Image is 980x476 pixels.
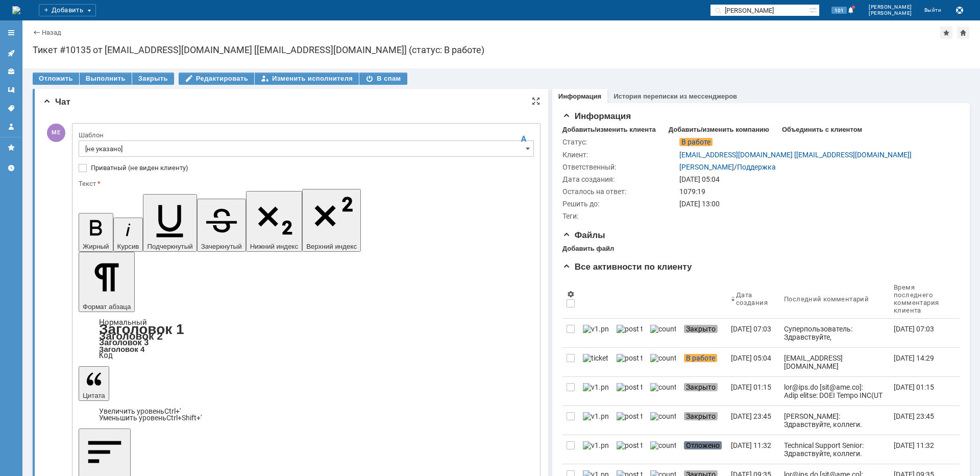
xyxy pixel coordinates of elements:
div: --- [13,284,293,340]
div: Добавить в избранное [940,27,952,39]
td: 27 [164,97,222,105]
img: v1.png [583,412,608,420]
span: Цитата [83,392,105,399]
th: 10 [1,76,9,97]
span: Формат абзаца [83,303,131,311]
strong: [DOMAIN_NAME] [78,258,136,266]
th: 11 [1,97,9,105]
span: Информация [562,111,631,121]
img: counter.png [650,412,676,420]
div: Текст [79,180,532,187]
div: Клиент: [562,151,677,159]
a: [DATE] 11:32 [890,435,951,464]
img: post ticket.png [617,412,642,420]
a: История переписки из мессенджеров [614,92,737,100]
a: ticket_notification.png [579,348,612,376]
div: [DATE] 14:29 [894,354,934,362]
div: [DATE] 23:45 [731,412,771,420]
span: Компания ТТК / TTK Company Phone : +7 (4852) 794837 ([GEOGRAPHIC_DATA]) +7 (4212) 911901 ([GEOGRA... [61,225,208,274]
span: Настройки [567,290,575,298]
div: [DATE] 05:04 [731,354,771,362]
a: [DATE] 11:32 [727,435,780,464]
img: post ticket.png [617,325,642,333]
a: post ticket.png [612,348,646,376]
a: counter.png [646,377,680,406]
button: Цитата [79,366,109,401]
a: Назад [42,29,61,36]
div: Добавить/изменить клиента [562,126,656,134]
th: Расходный договор (OM3) [8,56,164,77]
a: Информация [558,92,601,100]
a: v1.png [579,377,612,406]
span: Расширенный поиск [809,5,819,14]
a: v1.png [579,319,612,347]
span: [DATE] 13:00 [679,200,720,208]
a: Заголовок 4 [99,345,144,353]
span: С уважением, Центр управления сетями связи [61,160,168,185]
a: [DATE] 07:03 [727,319,780,347]
img: logo [12,6,20,14]
th: Дата начала действия договора [8,76,164,97]
a: Теги [3,100,19,116]
div: [DATE] 07:03 [731,325,771,333]
div: Последний комментарий [784,295,869,303]
a: [DATE] 01:15 [890,377,951,406]
div: [DATE] 01:15 [894,383,934,391]
span: Нижний индекс [250,243,299,250]
div: Добавить файл [562,245,614,253]
button: Нижний индекс [246,191,303,252]
div: Цитата [79,408,534,421]
div: Статус: [562,138,677,146]
a: [PERSON_NAME] [679,163,734,171]
a: Мой профиль [3,118,19,135]
a: [EMAIL_ADDRESS][DOMAIN_NAME] [[EMAIL_ADDRESS][DOMAIN_NAME]] [679,151,912,159]
span: Курсив [117,243,139,250]
span: Ctrl+Shift+' [166,414,202,422]
a: v1.png [579,406,612,435]
a: Заголовок 2 [99,330,163,342]
button: Зачеркнутый [197,199,246,252]
a: Decrease [99,414,202,422]
a: [DATE] 23:45 [890,406,951,435]
strong: [PERSON_NAME] [61,169,121,177]
a: [DATE] 07:03 [890,319,951,347]
img: counter.png [650,325,676,333]
a: counter.png [646,435,680,464]
div: 1079:19 [679,187,953,196]
span: В работе [679,138,713,146]
span: Файлы [562,230,605,240]
span: Закрыто [684,412,718,420]
span: Подчеркнутый [147,243,192,250]
img: counter.png [650,441,676,449]
span: Best regards, Network Control Center [61,193,162,218]
a: lor@ips.do [sit@ame.co]: Adip elitse: DOEI Tempo INC(UT 3333746) LA 43 e 03 Dolor magnaa: Enimad ... [780,377,890,406]
a: Закрыто [680,377,727,406]
div: Сделать домашней страницей [957,27,969,39]
strong: [DOMAIN_NAME] [16,124,75,132]
a: Increase [99,407,181,415]
img: v1.png [583,325,608,333]
div: Теги: [562,212,677,220]
a: post ticket.png [612,435,646,464]
div: Здравствуйте, коллеги. Наблюдается авария на промежуточном узле транспортной сети/сети доступа. [13,213,293,233]
span: Закрыто [684,325,718,333]
img: ticket_notification.png [583,354,608,362]
span: Жирный [83,243,109,250]
a: post ticket.png [612,406,646,435]
img: post ticket.png [617,441,642,449]
a: post ticket.png [612,377,646,406]
img: v1.png [583,441,608,449]
button: Формат абзаца [79,252,135,312]
button: Верхний индекс [302,189,361,252]
a: Клиенты [3,63,19,80]
label: Приватный (не виден клиенту) [91,164,532,172]
div: Дата создания [736,291,768,306]
a: Перейти на домашнюю страницу [12,6,20,14]
a: [EMAIL_ADDRESS][DOMAIN_NAME] [[EMAIL_ADDRESS][DOMAIN_NAME]]: Коллеги, добрый день! Просьба обнови... [780,348,890,376]
a: Нормальный [99,318,147,327]
div: [DATE] 11:32 [894,441,934,449]
span: В работе [684,354,717,362]
div: Добавить/изменить компанию [669,126,769,134]
a: counter.png [646,406,680,435]
div: [DATE] 01:15 [731,383,771,391]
